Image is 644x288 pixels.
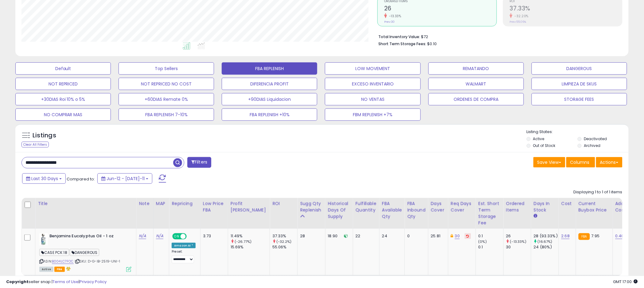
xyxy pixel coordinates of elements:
[38,200,134,207] div: Title
[328,233,348,239] div: 18.90
[31,176,58,182] span: Last 30 Days
[561,200,573,207] div: Cost
[506,200,529,213] div: Ordered Items
[15,78,111,90] button: NOT REPRICED
[378,34,420,39] b: Total Inventory Value:
[356,200,377,213] div: Fulfillable Quantity
[384,20,395,24] small: Prev: 30
[172,250,196,263] div: Preset:
[272,200,295,207] div: ROI
[39,233,48,246] img: 31hAqIwcT0L._SL40_.jpg
[33,131,56,140] h5: Listings
[533,157,565,168] button: Save View
[325,78,420,90] button: EXCESO INVENTARIO
[325,108,420,121] button: FBM REPLENISH +7%
[513,14,529,18] small: -32.20%
[231,200,267,213] div: Profit [PERSON_NAME]
[231,244,270,250] div: 15.69%
[478,239,487,244] small: (0%)
[21,142,49,148] div: Clear All Filters
[584,143,601,148] label: Archived
[328,200,350,220] div: Historical Days Of Supply
[173,234,181,239] span: ON
[39,267,53,272] span: All listings currently available for purchase on Amazon
[222,78,317,90] button: DIFERENCIA PROFIT
[222,62,317,75] button: FBA REPLENISH
[407,200,426,220] div: FBA inbound Qty
[428,93,524,105] button: ORDENES DE COMPRA
[613,279,638,285] span: 2025-08-12 17:00 GMT
[570,159,590,165] span: Columns
[22,173,66,184] button: Last 30 Days
[49,233,124,241] b: Benjamins Eucalyptus Oil - 1 oz
[325,62,420,75] button: LOW MOVEMENT
[532,62,627,75] button: DANGEROUS
[156,200,166,207] div: MAP
[15,108,111,121] button: NO COMPRAR MAS
[533,143,556,148] label: Out of Stock
[6,279,107,285] div: seller snap | |
[384,5,497,13] h2: 26
[325,93,420,105] button: NO VENTAS
[506,233,531,239] div: 26
[119,93,214,105] button: +60DIAS Remate 0%
[615,200,638,213] div: Additional Cost
[534,244,559,250] div: 24 (80%)
[119,78,214,90] button: NOT REPRICED NO COST
[107,176,145,182] span: Jun-12 - [DATE]-11
[272,244,297,250] div: 55.06%
[222,93,317,105] button: +90DIAS Liquidacion
[532,78,627,90] button: LIMPIEZA DE SKUS
[15,93,111,105] button: +30DIAS Roi 10% o 5%
[428,78,524,90] button: WALMART
[139,200,151,207] div: Note
[52,259,74,264] a: B004LC7FOC
[172,200,198,207] div: Repricing
[455,233,460,239] a: 30
[615,233,624,239] a: 0.40
[222,108,317,121] button: FBA REPLENISH +10%
[387,14,401,18] small: -13.33%
[119,62,214,75] button: Top Sellers
[532,93,627,105] button: STORAGE FEES
[119,108,214,121] button: FBA REPLENISH 7-10%
[561,233,570,239] a: 2.68
[378,33,618,40] li: $72
[579,233,590,240] small: FBA
[53,279,79,285] a: Terms of Use
[156,233,163,239] a: N/A
[534,200,556,213] div: Days In Stock
[596,157,623,168] button: Actions
[15,62,111,75] button: Default
[203,233,223,239] div: 3.73
[584,136,607,141] label: Deactivated
[478,233,503,239] div: 0.1
[382,233,400,239] div: 24
[39,249,69,256] span: CASE PCK 18
[187,157,211,168] button: Filters
[510,239,526,244] small: (-13.33%)
[527,129,629,135] p: Listing States:
[300,233,321,239] div: 28
[574,189,623,195] div: Displaying 1 to 1 of 1 items
[139,233,146,239] a: N/A
[506,244,531,250] div: 30
[451,200,473,213] div: Req Days Cover
[54,267,65,272] span: FBA
[428,62,524,75] button: REMATANDO
[431,200,446,213] div: Days Cover
[172,243,196,248] div: Amazon AI *
[382,200,402,220] div: FBA Available Qty
[65,266,71,271] i: hazardous material
[231,233,270,239] div: 11.49%
[566,157,595,168] button: Columns
[298,198,326,229] th: Please note that this number is a calculation based on your required days of coverage and your ve...
[534,213,537,219] small: Days In Stock.
[407,233,423,239] div: 0
[579,200,610,213] div: Current Buybox Price
[533,136,544,141] label: Active
[510,20,526,24] small: Prev: 55.06%
[272,233,297,239] div: 37.33%
[203,200,225,213] div: Low Price FBA
[534,233,559,239] div: 28 (93.33%)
